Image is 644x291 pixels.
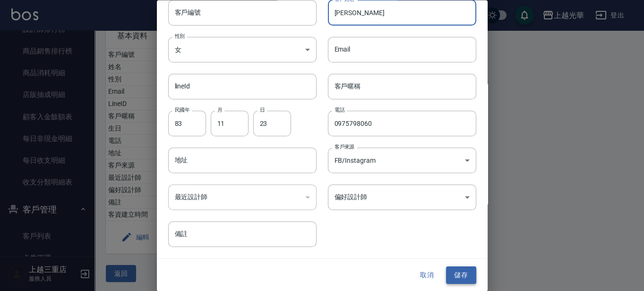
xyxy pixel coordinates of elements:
label: 民國年 [175,106,189,114]
label: 性別 [175,33,185,40]
button: 取消 [412,267,442,284]
label: 客戶來源 [335,144,354,151]
div: 女 [168,37,317,62]
button: 儲存 [446,267,476,284]
label: 日 [260,106,265,114]
label: 月 [217,106,222,114]
div: FB/Instagram [328,148,476,174]
label: 電話 [335,106,344,114]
